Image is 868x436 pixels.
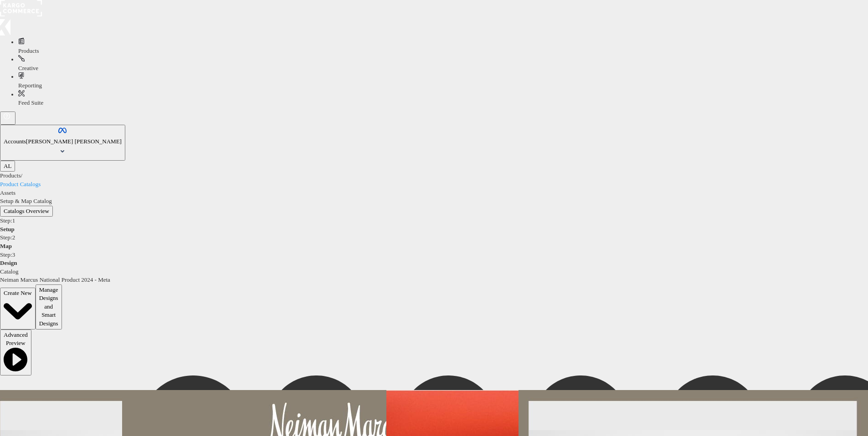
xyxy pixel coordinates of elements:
span: Feed Suite [18,99,43,106]
span: Create New [4,289,32,328]
span: AL [4,162,11,169]
span: [PERSON_NAME] [PERSON_NAME] [26,138,122,145]
span: Creative [18,65,38,71]
span: Catalogs Overview [4,208,49,214]
span: Advanced Preview [4,331,28,374]
span: Reporting [18,82,42,89]
span: / [21,172,23,179]
span: Manage Designs and Smart Designs [39,286,58,327]
button: Manage Designs and Smart Designs [36,284,62,330]
span: Accounts [4,138,26,145]
span: Products [18,47,39,54]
